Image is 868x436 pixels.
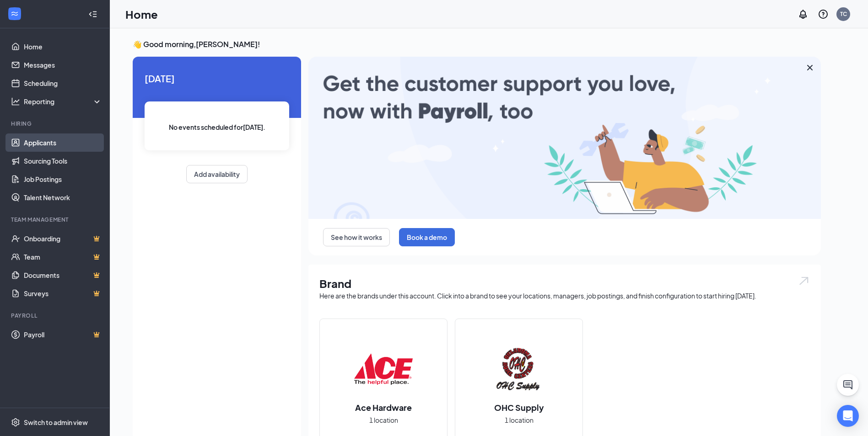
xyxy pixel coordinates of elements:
[145,71,289,85] span: [DATE]
[186,165,248,183] button: Add availability
[323,228,390,246] button: See how it works
[10,9,19,18] svg: WorkstreamLogo
[24,325,102,344] a: PayrollCrown
[11,216,100,223] div: Team Management
[125,6,158,22] h1: Home
[837,405,859,427] div: Open Intercom Messenger
[133,39,821,49] h3: 👋 Good morning, [PERSON_NAME] !
[354,340,413,398] img: Ace Hardware
[24,56,102,74] a: Messages
[88,10,97,19] svg: Collapse
[818,9,829,20] svg: QuestionInfo
[346,402,421,413] h2: Ace Hardware
[24,152,102,170] a: Sourcing Tools
[804,62,815,73] svg: Cross
[11,97,20,106] svg: Analysis
[399,228,455,246] button: Book a demo
[369,415,398,425] span: 1 location
[798,9,809,20] svg: Notifications
[490,340,548,398] img: OHC Supply
[24,170,102,188] a: Job Postings
[840,10,847,18] div: TC
[11,312,100,319] div: Payroll
[24,188,102,207] a: Talent Network
[24,37,102,56] a: Home
[319,291,810,300] div: Here are the brands under this account. Click into a brand to see your locations, managers, job p...
[842,379,853,390] svg: ChatActive
[24,97,102,106] div: Reporting
[837,374,859,396] button: ChatActive
[11,418,20,427] svg: Settings
[505,415,534,425] span: 1 location
[308,57,821,219] img: payroll-large.gif
[24,74,102,92] a: Scheduling
[11,120,100,128] div: Hiring
[24,284,102,303] a: SurveysCrown
[24,229,102,248] a: OnboardingCrown
[24,248,102,266] a: TeamCrown
[485,402,553,413] h2: OHC Supply
[24,266,102,284] a: DocumentsCrown
[169,122,265,132] span: No events scheduled for [DATE] .
[24,418,88,427] div: Switch to admin view
[798,276,810,286] img: open.6027fd2a22e1237b5b06.svg
[24,133,102,152] a: Applicants
[319,276,810,291] h1: Brand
